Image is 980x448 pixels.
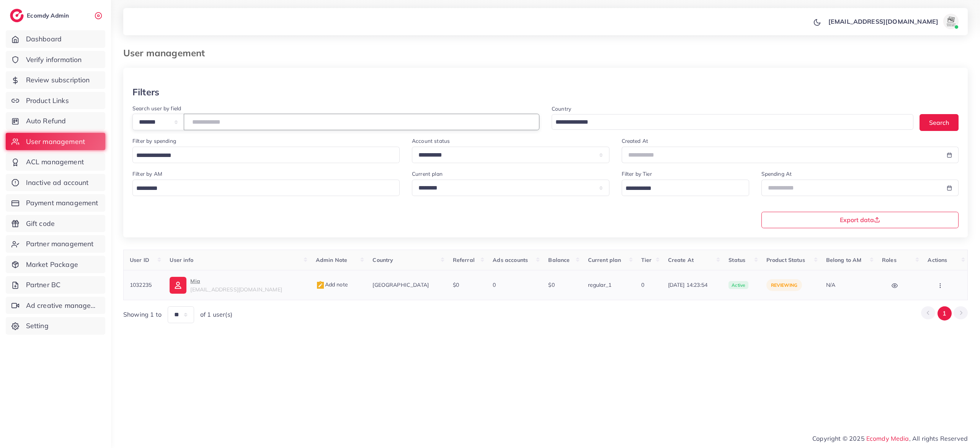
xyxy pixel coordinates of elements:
span: Auto Refund [26,116,66,126]
span: Referral [453,257,475,263]
label: Country [552,105,571,113]
a: Dashboard [6,30,105,48]
a: Payment management [6,194,105,212]
a: ACL management [6,153,105,171]
span: Gift code [26,219,55,229]
span: Roles [882,257,897,263]
label: Spending At [761,170,792,178]
span: Market Package [26,260,78,270]
span: , All rights Reserved [909,434,968,443]
button: Search [920,114,959,131]
label: Filter by AM [132,170,162,178]
a: logoEcomdy Admin [10,9,71,22]
a: Review subscription [6,71,105,89]
span: Ads accounts [493,257,528,263]
input: Search for option [134,150,390,162]
a: Verify information [6,51,105,69]
span: Balance [548,257,570,263]
a: Market Package [6,256,105,273]
span: User ID [130,257,149,263]
a: Mia[EMAIL_ADDRESS][DOMAIN_NAME] [170,276,303,293]
a: Gift code [6,215,105,232]
span: [DATE] 14:23:54 [668,281,717,289]
span: Review subscription [26,75,90,85]
span: Add note [316,281,348,288]
h2: Ecomdy Admin [27,12,71,19]
span: Setting [26,321,49,331]
a: Inactive ad account [6,174,105,191]
span: Inactive ad account [26,178,89,188]
h3: Filters [132,87,159,98]
a: [EMAIL_ADDRESS][DOMAIN_NAME]avatar [824,14,962,29]
span: Tier [641,257,652,263]
span: Actions [928,257,947,263]
ul: Pagination [921,306,968,320]
input: Search for option [623,183,739,195]
span: [EMAIL_ADDRESS][DOMAIN_NAME] [190,286,282,293]
span: 1032235 [130,281,152,288]
a: User management [6,133,105,150]
a: Partner BC [6,276,105,294]
span: Dashboard [26,34,62,44]
img: logo [10,9,24,22]
span: Partner management [26,239,94,249]
label: Filter by Tier [622,170,652,178]
span: Product Status [766,257,805,263]
span: Country [372,257,393,263]
span: N/A [826,281,835,288]
input: Search for option [134,183,390,195]
a: Ecomdy Media [866,435,909,442]
h3: User management [123,47,211,59]
span: Showing 1 to [123,310,162,319]
span: 0 [493,281,496,288]
label: Current plan [412,170,443,178]
div: Search for option [552,114,913,130]
a: Auto Refund [6,112,105,130]
a: Ad creative management [6,297,105,314]
div: Search for option [132,147,400,163]
label: Search user by field [132,105,181,112]
span: Partner BC [26,280,61,290]
p: [EMAIL_ADDRESS][DOMAIN_NAME] [828,17,938,26]
span: 0 [641,281,644,288]
span: active [728,281,748,289]
span: Payment management [26,198,98,208]
label: Created At [622,137,648,145]
span: Copyright © 2025 [812,434,968,443]
div: Search for option [622,180,749,196]
span: Create At [668,257,694,263]
a: Product Links [6,92,105,110]
span: Product Links [26,96,69,106]
span: Status [728,257,745,263]
p: Mia [190,276,282,286]
span: [GEOGRAPHIC_DATA] [372,281,429,288]
img: avatar [943,14,959,29]
span: reviewing [771,282,797,288]
button: Export data [761,212,959,228]
span: of 1 user(s) [200,310,232,319]
span: Ad creative management [26,301,100,311]
span: User info [170,257,193,263]
span: Verify information [26,55,82,65]
span: Current plan [588,257,621,263]
span: Belong to AM [826,257,862,263]
a: Setting [6,317,105,335]
label: Account status [412,137,450,145]
img: admin_note.cdd0b510.svg [316,281,325,290]
span: regular_1 [588,281,611,288]
span: User management [26,137,85,147]
img: ic-user-info.36bf1079.svg [170,277,186,294]
button: Go to page 1 [938,306,952,320]
span: Admin Note [316,257,348,263]
label: Filter by spending [132,137,176,145]
span: $0 [548,281,554,288]
div: Search for option [132,180,400,196]
span: $0 [453,281,459,288]
span: Export data [840,217,880,223]
input: Search for option [553,116,903,128]
a: Partner management [6,235,105,253]
span: ACL management [26,157,84,167]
